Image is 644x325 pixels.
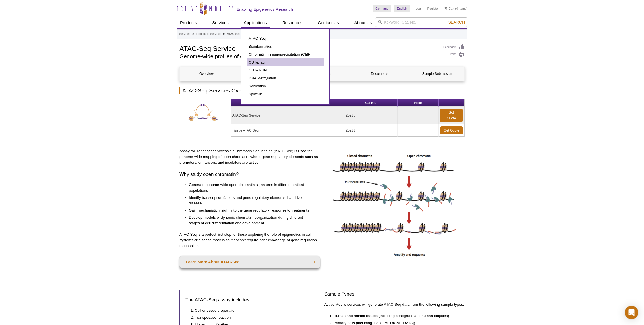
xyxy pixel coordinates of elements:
[427,7,439,10] a: Register
[443,44,465,50] a: Feedback
[195,149,197,153] u: T
[179,149,182,153] u: A
[279,17,306,28] a: Resources
[247,58,324,66] a: CUT&Tag
[195,315,308,320] li: Transposase reaction
[223,32,225,35] li: »
[444,5,467,12] li: (0 items)
[375,17,467,27] input: Keyword, Cat. No.
[179,31,190,37] a: Services
[231,99,344,107] th: Name
[247,74,324,82] a: DNA Methylation
[231,124,344,137] td: Tissue ATAC-Seq
[189,182,314,193] li: Generate genome-wide open chromatin signatures in different patient populations
[425,5,426,12] li: |
[247,43,324,50] a: Bioinformatics
[185,297,314,303] h3: The ATAC-Seq assay includes:
[235,149,237,153] u: C
[411,67,464,81] a: Sample Submission
[443,52,465,58] a: Print
[236,7,293,12] h2: Enabling Epigenetics Research
[180,67,233,81] a: Overview
[448,20,465,24] span: Search
[398,99,439,107] th: Price
[351,17,375,28] a: About Us
[344,107,398,124] td: 25235
[195,308,308,313] li: Cell or tissue preparation
[179,148,320,165] p: ssay for ransposase ccessible hromatin Sequencing (ATAC-Seq) is used for genome-wide mapping of o...
[314,17,342,28] a: Contact Us
[189,195,314,206] li: Identify transcription factors and gene regulatory elements that drive disease
[247,90,324,98] a: Spike-In
[353,67,406,81] a: Documents
[447,20,467,25] button: Search
[373,5,391,12] a: Germany
[344,99,398,107] th: Cat No.
[179,54,438,59] h2: Genome-wide profiles of open chromatin
[179,232,320,249] p: ATAC-Seq is a perfect first step for those exploring the role of epigenetics in cell systems or d...
[444,7,454,10] a: Cart
[227,31,252,37] a: ATAC-Seq Services
[331,148,458,259] img: ATAC-Seq image
[440,109,463,122] a: Get Quote
[247,82,324,90] a: Sonication
[440,126,463,134] a: Get Quote
[209,17,232,28] a: Services
[179,171,320,178] h3: Why study open chromatin?
[179,256,320,268] a: Learn More About ATAC-Seq
[444,7,447,10] img: Your Cart
[189,215,314,226] li: Develop models of dynamic chromatin reorganization during different stages of cell differentiatio...
[247,66,324,74] a: CUT&RUN
[217,149,219,153] u: A
[231,107,344,124] td: ATAC-Seq Service
[241,17,270,28] a: Applications
[192,32,194,35] li: »
[344,124,398,137] td: 25238
[196,31,221,37] a: Epigenetic Services
[237,67,291,81] a: Data
[416,7,423,10] a: Login
[324,291,465,297] h3: Sample Types
[324,302,465,307] p: Active Motif’s services will generate ATAC-Seq data from the following sample types:
[625,306,638,319] div: Open Intercom Messenger
[188,99,218,128] img: ATAC-SeqServices
[334,313,459,319] li: Human and animal tissues (including xenografts and human biopsies)
[247,35,324,43] a: ATAC-Seq
[247,50,324,58] a: Chromatin Immunoprecipitation (ChIP)
[179,87,465,94] h2: ATAC-Seq Services Overview
[177,17,200,28] a: Products
[189,208,314,213] li: Gain mechanistic insight into the gene regulatory response to treatments
[394,5,410,12] a: English
[179,44,438,52] h1: ATAC-Seq Service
